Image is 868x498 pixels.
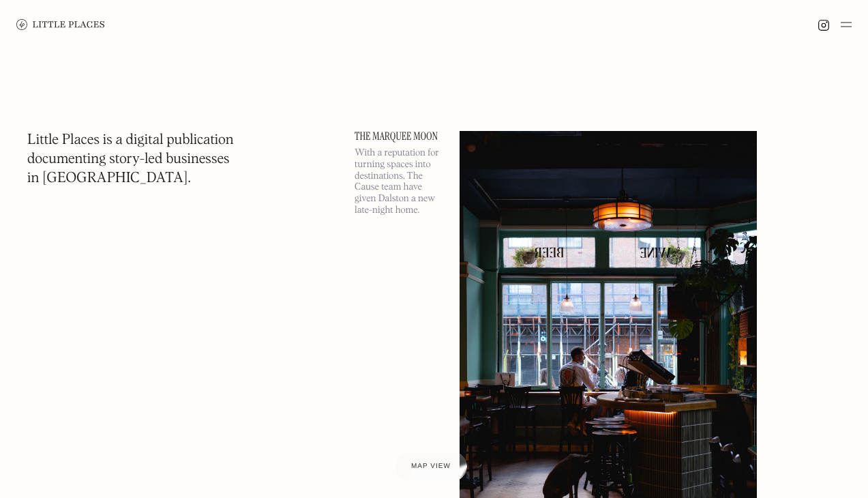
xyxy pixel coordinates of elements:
span: Map view [411,463,451,470]
p: With a reputation for turning spaces into destinations, The Cause team have given Dalston a new l... [355,147,443,216]
a: The Marquee Moon [355,131,443,142]
a: Map view [395,452,467,482]
h1: Little Places is a digital publication documenting story-led businesses in [GEOGRAPHIC_DATA]. [27,131,234,188]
